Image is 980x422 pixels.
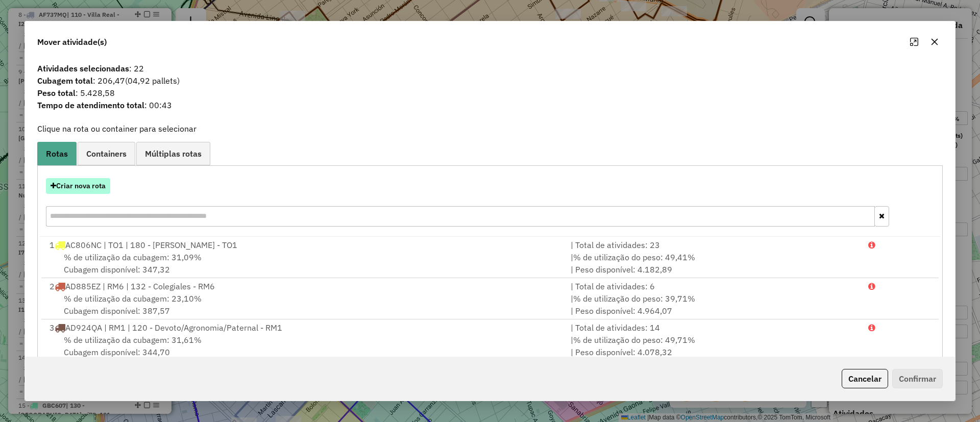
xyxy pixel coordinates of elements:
[868,282,875,290] i: Porcentagens após mover as atividades: Cubagem: 64,07% Peso: 105,64%
[64,335,202,345] span: % de utilização da cubagem: 31,61%
[906,34,922,50] button: Maximize
[565,239,862,251] div: | Total de atividades: 23
[573,293,695,304] span: % de utilização do peso: 39,71%
[37,36,107,48] span: Mover atividade(s)
[31,62,949,75] span: : 22
[565,292,862,317] div: | | Peso disponível: 4.964,07
[868,241,875,249] i: Porcentagens após mover as atividades: Cubagem: 72,05% Peso: 115,07%
[43,251,565,276] div: Cubagem disponível: 347,32
[145,150,202,158] span: Múltiplas rotas
[37,88,76,98] strong: Peso total
[43,239,565,251] div: 1
[43,321,565,334] div: 3
[842,369,888,388] button: Cancelar
[46,178,110,194] button: Criar nova rota
[573,252,695,262] span: % de utilização do peso: 49,41%
[37,76,93,86] strong: Cubagem total
[573,335,695,345] span: % de utilização do peso: 49,71%
[868,324,875,332] i: Porcentagens após mover as atividades: Cubagem: 72,57% Peso: 116,65%
[565,321,862,334] div: | Total de atividades: 14
[86,150,127,158] span: Containers
[65,322,282,333] span: AD924QA | RM1 | 120 - Devoto/Agronomia/Paternal - RM1
[31,75,949,87] span: : 206,47
[64,293,202,304] span: % de utilização da cubagem: 23,10%
[37,63,129,73] strong: Atividades selecionadas
[37,100,144,110] strong: Tempo de atendimento total
[37,122,197,135] label: Clique na rota ou container para selecionar
[43,292,565,317] div: Cubagem disponível: 387,57
[565,251,862,276] div: | | Peso disponível: 4.182,89
[65,281,215,291] span: AD885EZ | RM6 | 132 - Colegiales - RM6
[43,334,565,358] div: Cubagem disponível: 344,70
[31,87,949,99] span: : 5.428,58
[64,252,202,262] span: % de utilização da cubagem: 31,09%
[31,99,949,111] span: : 00:43
[65,240,237,250] span: AC806NC | TO1 | 180 - [PERSON_NAME] - TO1
[565,280,862,292] div: | Total de atividades: 6
[565,334,862,358] div: | | Peso disponível: 4.078,32
[43,280,565,292] div: 2
[125,76,180,86] span: (04,92 pallets)
[46,150,68,158] span: Rotas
